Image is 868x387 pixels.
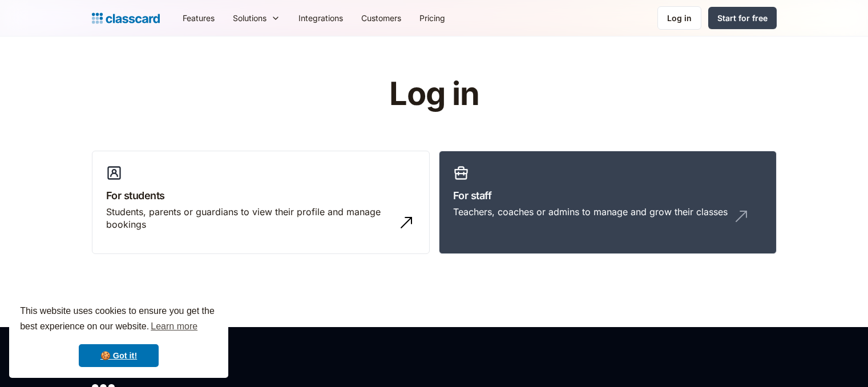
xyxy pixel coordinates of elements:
[233,12,267,24] div: Solutions
[717,12,768,24] div: Start for free
[9,293,228,378] div: cookieconsent
[708,7,777,29] a: Start for free
[667,12,692,24] div: Log in
[453,205,728,218] div: Teachers, coaches or admins to manage and grow their classes
[352,5,410,31] a: Customers
[92,151,430,255] a: For studentsStudents, parents or guardians to view their profile and manage bookings
[657,6,701,30] a: Log in
[224,5,289,31] div: Solutions
[20,304,217,335] span: This website uses cookies to ensure you get the best experience on our website.
[106,188,415,203] h3: For students
[253,76,615,112] h1: Log in
[439,151,777,255] a: For staffTeachers, coaches or admins to manage and grow their classes
[410,5,454,31] a: Pricing
[79,344,159,367] a: dismiss cookie message
[149,318,199,335] a: learn more about cookies
[453,188,762,203] h3: For staff
[92,10,160,26] a: home
[173,5,224,31] a: Features
[106,205,393,231] div: Students, parents or guardians to view their profile and manage bookings
[289,5,352,31] a: Integrations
